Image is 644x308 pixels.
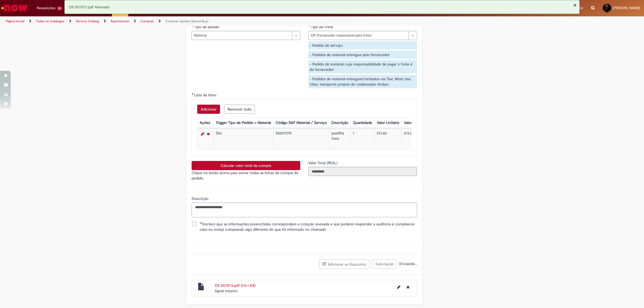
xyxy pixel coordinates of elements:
[192,196,210,201] span: Descrição
[6,19,24,23] a: Página inicial
[398,261,417,266] span: Enviando...
[273,129,329,149] td: 50027275
[308,60,417,74] div: - Pedido de material cuja responsabilidade de pagar o frete é do fornecedor
[200,131,206,137] a: Editar Linha 1
[308,160,339,165] span: Somente leitura - Valor Total (REAL)
[192,161,300,170] button: Calcular valor total da compra
[224,105,255,114] button: Remover todas as linhas de Lista de Itens
[329,118,350,128] th: Descrição
[573,3,577,7] button: Fechar Notificação
[197,118,213,128] th: Ações
[192,203,417,217] textarea: Descrição
[215,288,237,293] time: 30/08/2025 10:05:06
[329,129,350,149] td: pastilha freio
[192,170,300,181] p: Clique no botão acima para somar todas as linhas de compra do pedido.
[194,24,220,29] span: Tipo de pedido
[311,24,334,29] span: Tipo de Frete
[213,118,273,128] th: Trigger Tipo de Pedido = Material
[401,129,436,149] td: 213,86
[76,19,99,23] a: Service Catalog
[69,5,109,9] span: OS 557073.pdf Anexado
[613,6,640,10] span: [PERSON_NAME]
[36,19,64,23] a: Todos os Catálogos
[350,118,374,128] th: Quantidade
[57,6,63,11] span: 22
[401,118,436,128] th: Valor Total Moeda
[111,19,129,23] a: Suprimentos
[4,16,425,26] ul: Trilhas de página
[350,129,374,149] td: 1
[1,3,28,13] img: ServiceNow
[141,19,154,23] a: Compras
[197,105,220,114] button: Adicionar uma linha para Lista de Itens
[206,131,211,137] a: Remover linha 1
[37,5,56,11] span: Requisições
[194,93,217,97] span: Lista de Itens
[213,129,273,149] td: Sim
[308,75,417,88] div: - Pedidos de material entregues/retirados via Taxi, Moto taxi, Uber, transporte próprio do colabo...
[165,19,208,23] a: Compras rápidas (Speed Buy)
[200,221,417,232] span: Declaro que as informações preenchidas correspondem a cotação anexada e que poderei responder a a...
[308,167,417,176] input: Valor Total (REAL)
[403,283,413,291] button: Excluir OS 557073.pdf
[192,93,194,95] span: Obrigatório Preenchido
[394,283,404,291] button: Editar nome de arquivo OS 557073.pdf
[308,160,339,166] label: Somente leitura - Valor Total (REAL)
[194,31,289,40] span: Material
[308,41,417,49] div: - Pedido de serviço
[273,118,329,128] th: Código SAP Material / Serviço
[215,288,237,293] span: Agora mesmo
[374,118,401,128] th: Valor Unitário
[215,283,255,288] a: OS 557073.pdf (114.1 KB)
[311,31,406,40] span: CIF (Fornecedor responsável pelo frete)
[308,51,417,59] div: - Pedidos de material entregue pelo fornecedor
[200,222,202,224] span: Obrigatório Preenchido
[374,129,401,149] td: 213,86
